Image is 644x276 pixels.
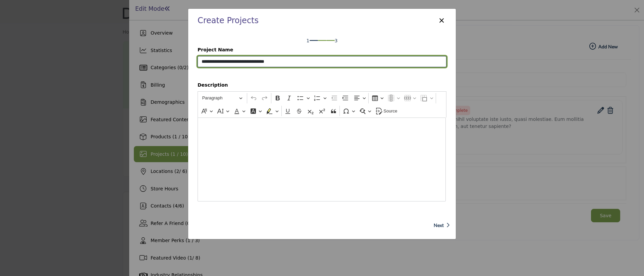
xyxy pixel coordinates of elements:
[374,106,400,116] button: Source
[198,14,259,27] h2: Create Projects
[383,107,397,115] span: Source
[307,37,310,44] span: 1
[432,217,448,233] button: Next
[198,91,446,118] div: Editor toolbar
[198,118,446,201] div: Editor editing area: main
[335,37,338,44] span: 3
[198,56,446,67] input: Project Name
[434,222,444,229] span: Next
[199,93,246,103] button: Heading
[198,82,228,91] b: Description
[202,94,237,102] span: Paragraph
[437,13,446,26] button: Close
[198,46,233,56] b: Project Name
